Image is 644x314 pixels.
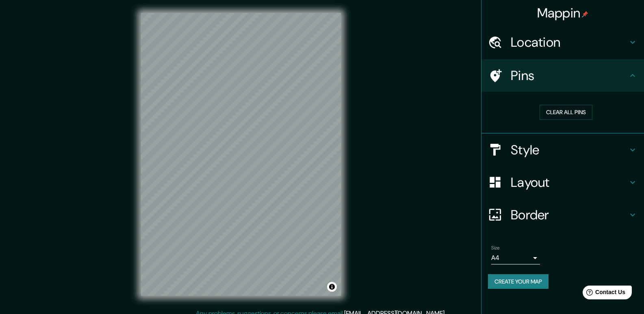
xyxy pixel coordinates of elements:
div: A4 [491,251,540,264]
button: Clear all pins [540,105,592,120]
div: Location [481,26,644,58]
h4: Layout [511,174,628,191]
button: Toggle attribution [327,282,337,292]
h4: Mappin [537,5,589,21]
img: pin-icon.png [582,11,588,17]
h4: Border [511,207,628,223]
div: Layout [481,166,644,199]
h4: Pins [511,67,628,84]
canvas: Map [141,13,341,296]
h4: Style [511,142,628,158]
button: Create your map [488,274,549,289]
h4: Location [511,34,628,50]
div: Pins [481,59,644,92]
iframe: Help widget launcher [572,282,635,305]
label: Size [491,244,500,251]
div: Border [481,199,644,231]
div: Style [481,134,644,166]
